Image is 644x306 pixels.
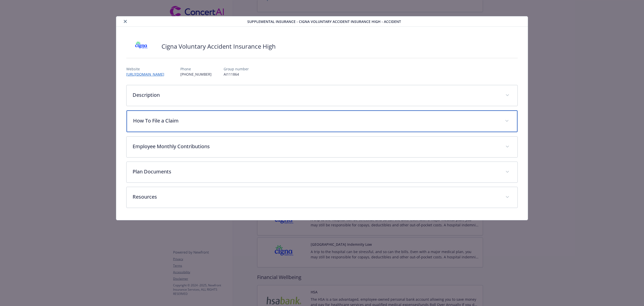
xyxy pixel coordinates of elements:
div: Description [127,85,517,106]
p: How To File a Claim [133,117,499,125]
p: Group number [224,66,249,72]
h2: Cigna Voluntary Accident Insurance High [162,42,276,51]
p: AI111864 [224,72,249,77]
div: Employee Monthly Contributions [127,137,517,157]
a: [URL][DOMAIN_NAME] [126,72,168,77]
div: Plan Documents [127,162,517,182]
p: Employee Monthly Contributions [133,143,499,150]
p: Website [126,66,168,72]
p: [PHONE_NUMBER] [180,72,212,77]
img: CIGNA [126,39,156,54]
p: Description [133,91,499,99]
div: details for plan Supplemental Insurance - Cigna Voluntary Accident Insurance High - Accident [64,16,580,220]
p: Phone [180,66,212,72]
p: Resources [133,193,499,201]
div: How To File a Claim [127,110,517,132]
span: Supplemental Insurance - Cigna Voluntary Accident Insurance High - Accident [247,19,401,24]
div: Resources [127,187,517,208]
p: Plan Documents [133,168,499,175]
button: close [122,18,128,24]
